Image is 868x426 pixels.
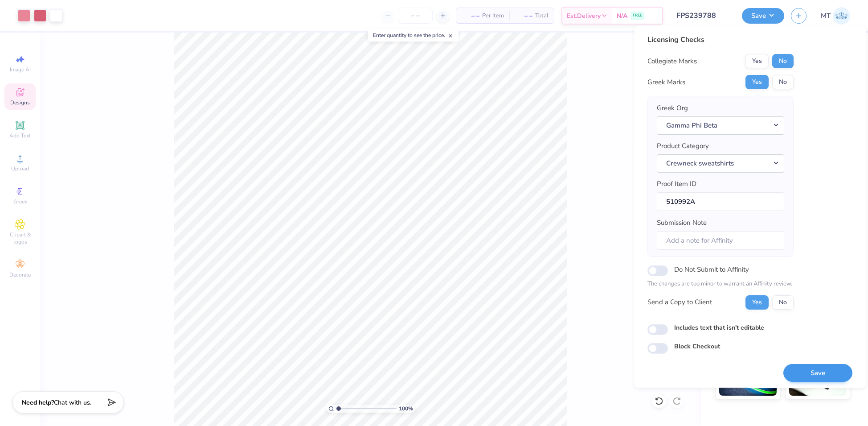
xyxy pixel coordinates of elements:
[647,56,697,66] div: Collegiate Marks
[821,7,850,25] a: MT
[535,11,549,21] span: Total
[674,264,749,275] label: Do Not Submit to Affinity
[482,11,504,21] span: Per Item
[647,298,712,308] div: Send a Copy to Client
[657,179,696,189] label: Proof Item ID
[647,34,794,45] div: Licensing Checks
[674,342,720,351] label: Block Checkout
[633,12,642,19] span: FREE
[647,280,794,289] p: The changes are too minor to warrant an Affinity review.
[833,7,850,25] img: Michelle Tapire
[10,99,30,106] span: Designs
[745,75,769,89] button: Yes
[54,398,91,407] span: Chat with us.
[10,66,31,73] span: Image AI
[11,165,29,172] span: Upload
[617,11,627,21] span: N/A
[4,231,36,245] span: Clipart & logos
[772,295,794,310] button: No
[368,29,459,41] div: Enter quantity to see the price.
[745,295,769,310] button: Yes
[9,132,31,139] span: Add Text
[670,7,735,25] input: Untitled Design
[399,405,413,413] span: 100 %
[742,8,784,24] button: Save
[647,77,685,87] div: Greek Marks
[657,231,784,250] input: Add a note for Affinity
[772,75,794,89] button: No
[13,198,27,205] span: Greek
[745,54,769,68] button: Yes
[22,398,54,407] strong: Need help?
[398,8,433,24] input: – –
[783,364,852,382] button: Save
[657,141,709,151] label: Product Category
[657,116,784,135] button: Gamma Phi Beta
[462,11,479,21] span: – –
[657,154,784,173] button: Crewneck sweatshirts
[657,103,688,113] label: Greek Org
[515,11,532,21] span: – –
[674,323,764,332] label: Includes text that isn't editable
[567,11,601,21] span: Est. Delivery
[821,11,831,21] span: MT
[772,54,794,68] button: No
[9,271,31,278] span: Decorate
[657,218,707,228] label: Submission Note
